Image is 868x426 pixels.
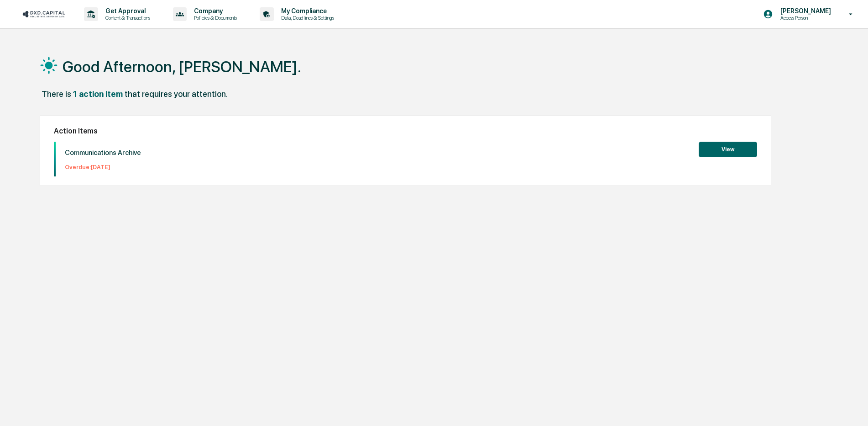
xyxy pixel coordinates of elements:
[699,144,757,153] a: View
[73,89,123,99] div: 1 action item
[187,7,241,15] p: Company
[773,15,836,21] p: Access Person
[773,7,836,15] p: [PERSON_NAME]
[98,15,155,21] p: Content & Transactions
[187,15,241,21] p: Policies & Documents
[125,89,228,99] div: that requires your attention.
[42,89,71,99] div: There is
[65,149,141,157] p: Communications Archive
[274,7,339,15] p: My Compliance
[98,7,155,15] p: Get Approval
[274,15,339,21] p: Data, Deadlines & Settings
[699,142,757,157] button: View
[65,164,141,170] p: Overdue: [DATE]
[63,58,301,76] h1: Good Afternoon, [PERSON_NAME].
[22,10,66,18] img: logo
[54,127,757,135] h2: Action Items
